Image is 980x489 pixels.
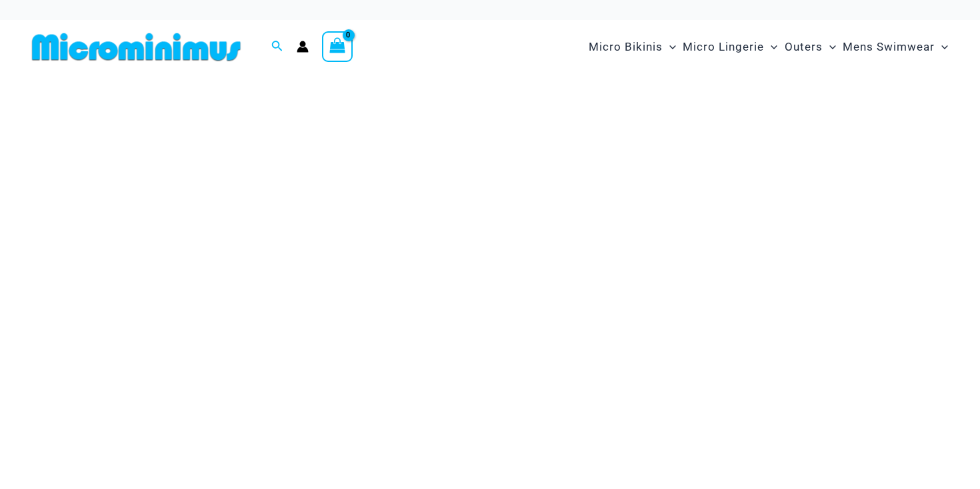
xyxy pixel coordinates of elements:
[679,27,781,67] a: Micro LingerieMenu ToggleMenu Toggle
[764,30,777,64] span: Menu Toggle
[935,30,948,64] span: Menu Toggle
[27,32,246,62] img: MM SHOP LOGO FLAT
[785,30,823,64] span: Outers
[683,30,764,64] span: Micro Lingerie
[585,27,679,67] a: Micro BikinisMenu ToggleMenu Toggle
[271,39,283,55] a: Search icon link
[781,27,839,67] a: OutersMenu ToggleMenu Toggle
[297,41,309,53] a: Account icon link
[843,30,935,64] span: Mens Swimwear
[322,31,353,62] a: View Shopping Cart, empty
[589,30,663,64] span: Micro Bikinis
[823,30,836,64] span: Menu Toggle
[583,25,953,69] nav: Site Navigation
[663,30,676,64] span: Menu Toggle
[839,27,951,67] a: Mens SwimwearMenu ToggleMenu Toggle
